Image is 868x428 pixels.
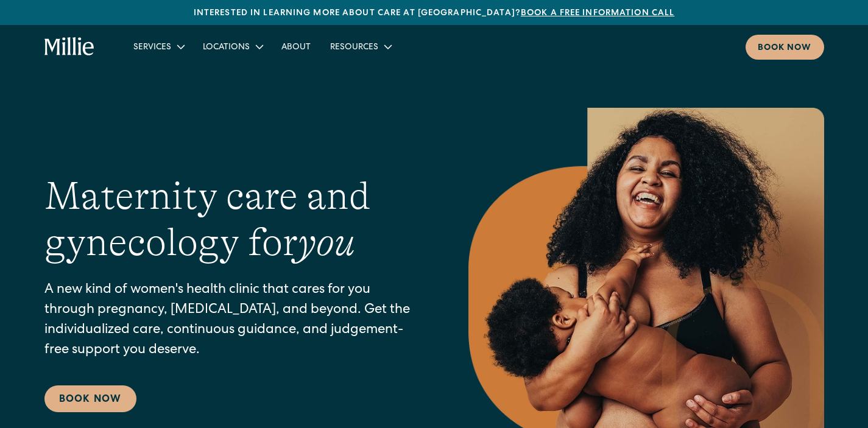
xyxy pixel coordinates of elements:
[320,37,400,57] div: Resources
[193,37,272,57] div: Locations
[44,37,95,57] a: home
[298,220,355,264] em: you
[44,173,420,267] h1: Maternity care and gynecology for
[272,37,320,57] a: About
[521,9,674,18] a: Book a free information call
[124,37,193,57] div: Services
[758,42,812,55] div: Book now
[746,35,824,60] a: Book now
[44,385,136,412] a: Book Now
[330,41,378,54] div: Resources
[203,41,250,54] div: Locations
[133,41,171,54] div: Services
[44,281,420,361] p: A new kind of women's health clinic that cares for you through pregnancy, [MEDICAL_DATA], and bey...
